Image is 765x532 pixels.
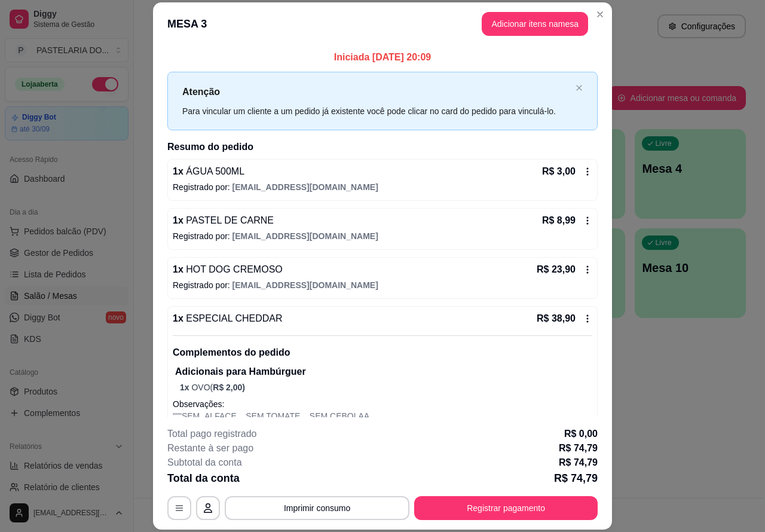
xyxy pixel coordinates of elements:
[542,213,576,228] p: R$ 8,99
[167,455,242,470] p: Subtotal da conta
[482,12,588,36] button: Adicionar itens namesa
[183,215,274,225] span: PASTEL DE CARNE
[183,264,283,274] span: HOT DOG CREMOSO
[537,262,576,277] p: R$ 23,90
[173,181,592,193] p: Registrado por:
[559,441,598,455] p: R$ 74,79
[182,84,571,99] p: Atenção
[542,164,576,179] p: R$ 3,00
[167,140,598,154] h2: Resumo do pedido
[173,230,592,242] p: Registrado por:
[414,496,598,520] button: Registrar pagamento
[173,311,283,326] p: 1 x
[590,5,610,24] button: Close
[167,427,256,441] p: Total pago registrado
[167,441,253,455] p: Restante à ser pago
[232,231,378,241] span: [EMAIL_ADDRESS][DOMAIN_NAME]
[173,398,592,410] p: Observações:
[213,383,245,392] span: R$ 2,00 )
[153,2,612,45] header: MESA 3
[173,279,592,291] p: Registrado por:
[167,470,240,487] p: Total da conta
[564,427,598,441] p: R$ 0,00
[173,410,592,422] p: """SEM .ALFACE... SEM TOMATE... SEM CEBOLAA.........
[180,381,592,393] p: OVO (
[180,383,191,392] span: 1 x
[554,470,598,487] p: R$ 74,79
[183,166,244,176] span: ÁGUA 500ML
[559,455,598,470] p: R$ 74,79
[173,346,592,360] p: Complementos do pedido
[232,182,378,192] span: [EMAIL_ADDRESS][DOMAIN_NAME]
[173,213,274,228] p: 1 x
[173,164,244,179] p: 1 x
[173,262,283,277] p: 1 x
[183,313,283,323] span: ESPECIAL CHEDDAR
[232,280,378,290] span: [EMAIL_ADDRESS][DOMAIN_NAME]
[182,105,571,118] div: Para vincular um cliente a um pedido já existente você pode clicar no card do pedido para vinculá...
[167,50,598,65] p: Iniciada [DATE] 20:09
[537,311,576,326] p: R$ 38,90
[576,84,583,92] button: close
[175,365,592,379] p: Adicionais para Hambúrguer
[225,496,409,520] button: Imprimir consumo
